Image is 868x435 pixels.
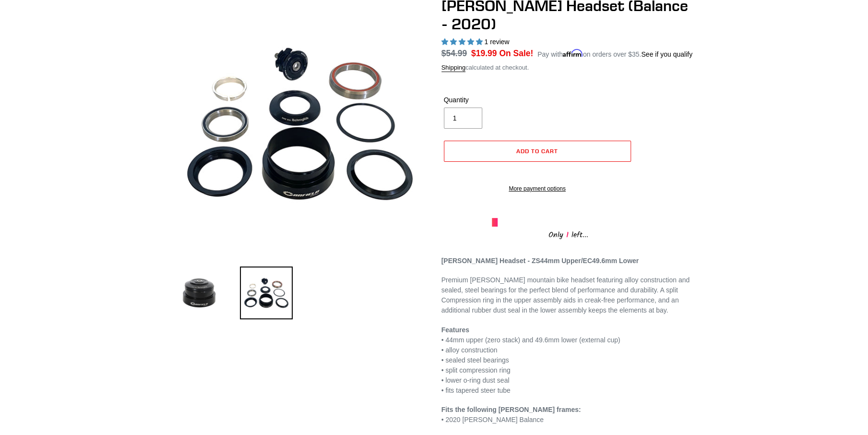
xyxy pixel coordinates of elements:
span: Add to cart [516,147,558,155]
strong: Fits the following [PERSON_NAME] frames: [441,406,581,413]
s: $54.99 [441,48,467,58]
label: Quantity [444,95,535,105]
img: Load image into Gallery viewer, Canfield Headset (Balance - 2020) [173,266,226,319]
span: 1 review [484,38,509,46]
p: • 2020 [PERSON_NAME] Balance [441,405,696,425]
a: More payment options [444,184,631,193]
p: Premium [PERSON_NAME] mountain bike headset featuring alloy construction and sealed, steel bearin... [441,275,696,315]
span: 5.00 stars [441,38,485,46]
p: Pay with on orders over $35. [537,47,692,60]
strong: [PERSON_NAME] Headset - ZS44mm Upper/EC49.6mm Lower [441,257,639,265]
span: $19.99 [471,48,497,58]
span: On Sale! [499,47,533,60]
div: Only left... [492,227,645,242]
a: Shipping [441,64,466,72]
strong: Features [441,326,469,334]
span: Affirm [563,49,583,57]
div: calculated at checkout. [441,63,696,72]
span: 1 [563,229,571,241]
img: Load image into Gallery viewer, Canfield Headset (Balance - 2020) [240,266,293,319]
button: Add to cart [444,141,631,162]
p: • 44mm upper (zero stack) and 49.6mm lower (external cup) • alloy construction • sealed steel bea... [441,325,696,396]
a: See if you qualify - Learn more about Affirm Financing (opens in modal) [641,50,692,58]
